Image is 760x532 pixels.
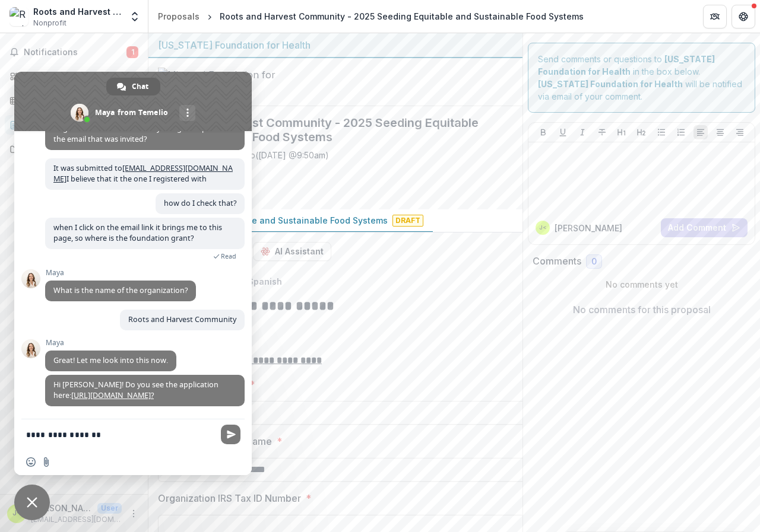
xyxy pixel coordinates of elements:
[615,125,629,139] button: Heading 1
[693,125,708,139] button: Align Left
[33,5,122,18] div: Roots and Harvest Community
[221,252,236,260] span: Read
[26,419,216,449] textarea: Compose your message...
[106,78,160,95] a: Chat
[595,125,609,139] button: Strike
[24,70,134,82] div: Dashboard
[158,38,513,52] div: [US_STATE] Foundation for Health
[654,125,669,139] button: Bullet List
[392,215,423,227] span: Draft
[536,125,550,139] button: Bold
[253,242,331,261] button: AI Assistant
[220,10,584,23] div: Roots and Harvest Community - 2025 Seeding Equitable and Sustainable Food Systems
[158,116,494,144] h2: Roots and Harvest Community - 2025 Seeding Equitable and Sustainable Food Systems
[175,149,329,161] div: Saved 9 minutes ago ( [DATE] @ 9:50am )
[538,79,683,89] strong: [US_STATE] Foundation for Health
[5,91,143,110] a: Tasks
[555,222,622,234] p: [PERSON_NAME]
[71,390,154,400] a: [URL][DOMAIN_NAME]?
[661,218,748,237] button: Add Comment
[97,503,122,514] p: User
[573,302,711,317] p: No comments for this proposal
[5,139,143,159] a: Documents
[591,257,597,267] span: 0
[731,5,755,28] button: Get Help
[713,125,727,139] button: Align Center
[674,125,688,139] button: Ordered List
[164,198,236,208] span: how do I check that?
[5,66,143,86] a: Dashboard
[14,485,50,520] a: Close chat
[12,509,21,517] div: Jasmin LeBlanc <rootsandharvestcommunity@gmail.com>
[128,314,236,324] span: Roots and Harvest Community
[126,506,141,521] button: More
[42,457,51,467] span: Send a file
[528,43,755,113] div: Send comments or questions to in the box below. will be notified via email of your comment.
[45,339,176,347] span: Maya
[5,115,143,135] a: Proposals
[153,8,204,25] a: Proposals
[53,222,222,243] span: when I click on the email link it brings me to this page, so where is the foundation grant?
[53,163,233,184] a: [EMAIL_ADDRESS][DOMAIN_NAME]
[533,278,750,291] p: No comments yet
[539,225,547,231] div: Jasmin LeBlanc <rootsandharvestcommunity@gmail.com>
[24,47,126,58] span: Notifications
[132,78,148,95] span: Chat
[31,502,93,514] p: [PERSON_NAME] <[EMAIL_ADDRESS][DOMAIN_NAME]>
[53,355,168,365] span: Great! Let me look into this now.
[153,8,588,25] nav: breadcrumb
[703,5,727,28] button: Partners
[158,68,277,96] img: Missouri Foundation for Health
[9,7,28,26] img: Roots and Harvest Community
[33,18,66,28] span: Nonprofit
[31,514,122,525] p: [EMAIL_ADDRESS][DOMAIN_NAME]
[158,10,199,23] div: Proposals
[533,256,581,267] h2: Comments
[5,43,143,62] button: Notifications1
[26,457,36,467] span: Insert an emoji
[45,269,196,277] span: Maya
[53,380,218,400] span: Hi [PERSON_NAME]! Do you see the application here:
[556,125,570,139] button: Underline
[158,491,301,505] p: Organization IRS Tax ID Number
[53,163,233,184] span: It was submitted to I believe that it the one I registered with
[158,214,388,227] p: 2025 Seeding Equitable and Sustainable Food Systems
[126,46,138,58] span: 1
[634,125,648,139] button: Heading 2
[248,276,282,286] button: Spanish
[53,285,188,295] span: What is the name of the organization?
[733,125,747,139] button: Align Right
[126,5,143,28] button: Open entity switcher
[575,125,590,139] button: Italicize
[221,425,240,444] span: Send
